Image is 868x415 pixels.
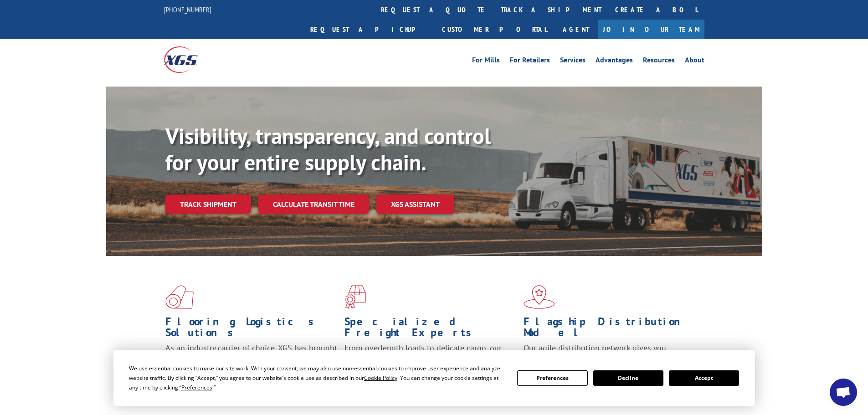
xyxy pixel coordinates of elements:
[303,20,435,39] a: Request a pickup
[685,56,704,67] a: About
[472,56,500,67] a: For Mills
[554,20,598,39] a: Agent
[524,316,696,343] h1: Flagship Distribution Model
[364,374,397,382] span: Cookie Policy
[830,379,857,406] div: Open chat
[129,364,506,392] div: We use essential cookies to make our site work. With your consent, we may also use non-essential ...
[165,195,251,214] a: Track shipment
[165,285,194,309] img: xgs-icon-total-supply-chain-intelligence-red
[344,343,517,383] p: From overlength loads to delicate cargo, our experienced staff knows the best way to move your fr...
[181,384,212,391] span: Preferences
[524,343,691,364] span: Our agile distribution network gives you nationwide inventory management on demand.
[593,370,663,386] button: Decline
[165,316,338,343] h1: Flooring Logistics Solutions
[524,285,555,309] img: xgs-icon-flagship-distribution-model-red
[435,20,554,39] a: Customer Portal
[376,195,454,214] a: XGS ASSISTANT
[164,5,211,14] a: [PHONE_NUMBER]
[643,56,675,67] a: Resources
[344,285,366,309] img: xgs-icon-focused-on-flooring-red
[598,20,704,39] a: Join Our Team
[165,122,491,176] b: Visibility, transparency, and control for your entire supply chain.
[510,56,550,67] a: For Retailers
[344,316,517,343] h1: Specialized Freight Experts
[113,350,755,406] div: Cookie Consent Prompt
[596,56,633,67] a: Advantages
[560,56,586,67] a: Services
[258,195,369,214] a: Calculate transit time
[165,343,337,375] span: As an industry carrier of choice, XGS has brought innovation and dedication to flooring logistics...
[517,370,587,386] button: Preferences
[669,370,739,386] button: Accept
